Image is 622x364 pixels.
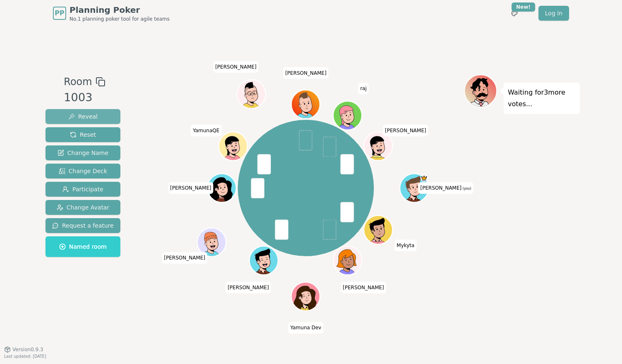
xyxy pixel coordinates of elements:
span: Change Deck [59,167,107,175]
button: Reveal [45,109,120,124]
span: (you) [462,187,471,190]
span: Click to change your name [162,252,208,264]
button: Change Name [45,145,120,160]
span: Click to change your name [191,125,221,136]
span: Click to change your name [395,240,416,251]
span: Click to change your name [283,67,329,79]
span: Click to change your name [341,282,386,293]
a: Log in [538,6,569,21]
span: Change Avatar [57,203,110,212]
div: 1003 [64,89,105,106]
button: New! [507,6,522,21]
button: Reset [45,127,120,142]
span: Last updated: [DATE] [4,354,46,359]
span: PP [55,8,64,18]
button: Click to change your avatar [401,175,428,202]
span: Room [64,74,92,89]
span: Click to change your name [168,182,213,194]
span: Named room [59,243,107,251]
span: Click to change your name [288,322,323,334]
p: Waiting for 3 more votes... [508,87,576,110]
span: Reveal [68,112,98,121]
span: Colin is the host [421,175,428,182]
button: Participate [45,182,120,197]
button: Request a feature [45,218,120,233]
span: Version 0.9.3 [12,346,43,353]
span: Participate [62,185,103,193]
button: Change Deck [45,164,120,178]
span: Planning Poker [69,4,170,16]
div: New! [512,2,535,12]
span: No.1 planning poker tool for agile teams [69,16,170,22]
span: Click to change your name [225,282,271,293]
span: Reset [70,131,96,139]
span: Request a feature [52,221,114,230]
button: Version0.9.3 [4,346,43,353]
a: PPPlanning PokerNo.1 planning poker tool for agile teams [53,4,170,22]
button: Change Avatar [45,200,120,215]
span: Change Name [57,149,108,157]
span: Click to change your name [213,61,258,73]
button: Named room [45,236,120,257]
span: Click to change your name [418,182,473,194]
span: Click to change your name [358,83,369,94]
span: Click to change your name [383,125,428,136]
